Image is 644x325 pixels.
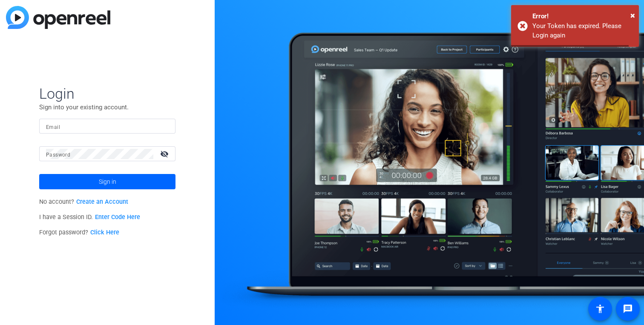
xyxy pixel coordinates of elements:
mat-label: Email [46,124,60,130]
mat-icon: visibility_off [155,148,175,160]
span: Sign in [99,171,116,192]
img: blue-gradient.svg [6,6,110,29]
mat-label: Password [46,152,70,158]
span: No account? [39,198,128,205]
p: Sign into your existing account. [39,103,175,112]
button: Sign in [39,174,175,189]
div: Error! [532,11,632,21]
span: × [630,10,635,20]
div: Your Token has expired. Please Login again [532,21,632,40]
span: Forgot password? [39,229,119,236]
span: Login [39,85,175,103]
a: Enter Code Here [95,214,140,221]
a: Click Here [90,229,119,236]
button: Close [630,9,635,22]
span: I have a Session ID. [39,214,140,221]
mat-icon: accessibility [595,304,605,314]
a: Create an Account [76,198,128,205]
input: Enter Email Address [46,121,169,131]
mat-icon: message [623,304,633,314]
